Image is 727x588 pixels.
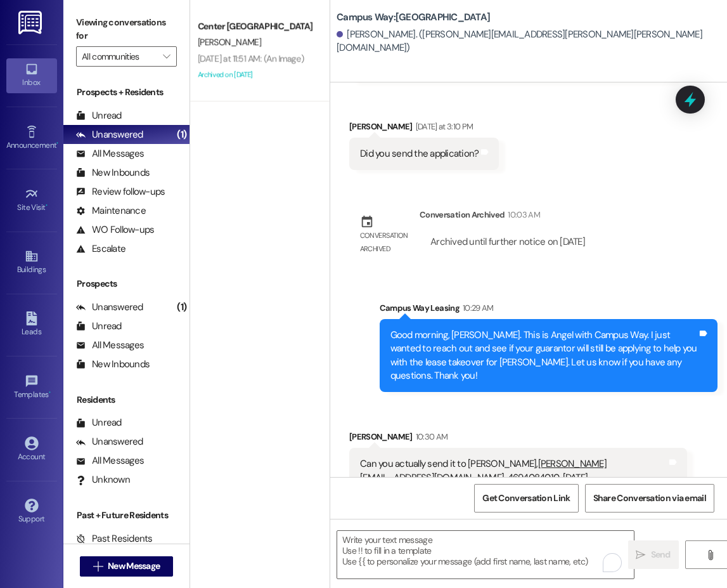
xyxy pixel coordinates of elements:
b: Campus Way: [GEOGRAPHIC_DATA] [337,11,490,24]
div: [DATE] at 3:10 PM [413,120,473,133]
span: [PERSON_NAME] [198,36,261,48]
span: Send [651,548,671,561]
button: New Message [80,556,174,577]
div: (1) [174,125,190,145]
a: [PERSON_NAME][EMAIL_ADDRESS][DOMAIN_NAME] [360,457,607,483]
i:  [636,550,645,560]
div: 10:03 AM [505,208,540,221]
div: Unread [76,416,122,429]
div: Maintenance [76,204,146,218]
a: Leads [6,308,57,342]
div: Review follow-ups [76,185,165,199]
a: Support [6,495,57,529]
i:  [163,51,170,62]
div: All Messages [76,454,144,467]
button: Send [628,540,679,569]
div: Unanswered [76,301,143,314]
div: (1) [174,297,190,317]
span: Share Conversation via email [593,492,706,505]
div: Escalate [76,242,125,256]
span: • [56,139,58,148]
label: Viewing conversations for [76,13,177,46]
div: New Inbounds [76,166,150,180]
div: Unknown [76,473,130,487]
div: 10:30 AM [413,430,448,443]
a: Buildings [6,245,57,280]
a: Templates • [6,370,57,405]
div: [PERSON_NAME] [349,120,499,138]
div: Conversation archived [360,229,409,256]
div: Prospects + Residents [63,86,190,99]
div: Unread [76,320,122,333]
i:  [93,561,103,572]
div: Past + Future Residents [63,509,190,522]
div: [DATE] at 11:51 AM: (An Image) [198,53,304,64]
img: ResiDesk Logo [18,11,44,34]
div: Did you send the application? [360,147,479,160]
div: Unread [76,109,122,122]
span: Get Conversation Link [482,492,570,505]
span: • [49,388,51,397]
div: Conversation Archived [420,208,505,221]
button: Get Conversation Link [474,484,578,513]
div: Campus Way Leasing [380,301,717,319]
div: Can you actually send it to [PERSON_NAME], , 4694084010, [DATE] [360,457,667,485]
div: Archived until further notice on [DATE] [429,235,586,249]
div: Unanswered [76,435,143,448]
div: Prospects [63,277,190,291]
a: Inbox [6,58,57,93]
i:  [705,550,715,560]
div: 10:29 AM [460,301,494,315]
div: All Messages [76,339,144,352]
div: All Messages [76,147,144,160]
div: Archived on [DATE] [196,67,316,82]
div: Past Residents [76,532,153,546]
span: New Message [108,559,160,573]
div: [PERSON_NAME]. ([PERSON_NAME][EMAIL_ADDRESS][PERSON_NAME][PERSON_NAME][DOMAIN_NAME]) [337,28,717,55]
a: Site Visit • [6,183,57,218]
textarea: To enrich screen reader interactions, please activate Accessibility in Grammarly extension settings [337,531,634,578]
div: Center [GEOGRAPHIC_DATA] [198,20,315,33]
input: All communities [82,46,157,67]
div: Unanswered [76,128,143,141]
div: [PERSON_NAME] [349,430,687,448]
div: New Inbounds [76,358,150,371]
button: Share Conversation via email [585,484,714,513]
div: Good morning, [PERSON_NAME]. This is Angel with Campus Way. I just wanted to reach out and see if... [390,329,697,383]
span: • [46,201,48,210]
div: Residents [63,393,190,407]
a: Account [6,433,57,467]
div: WO Follow-ups [76,223,154,237]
